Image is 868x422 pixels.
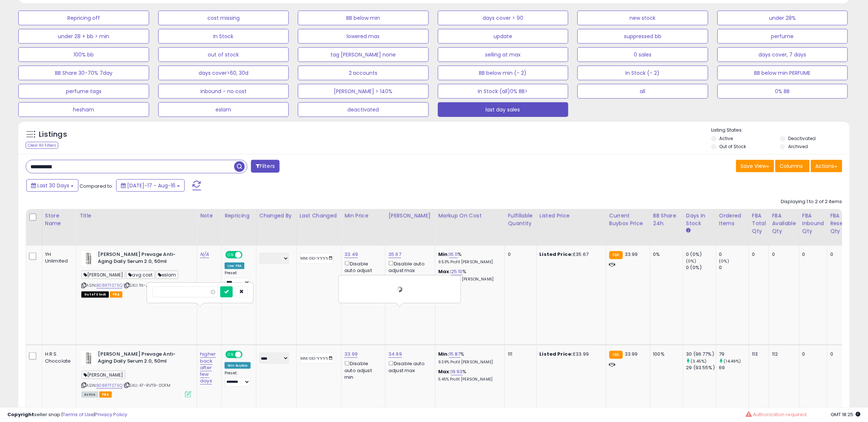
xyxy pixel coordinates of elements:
button: hesham [18,102,149,117]
div: YH Unlimited [45,251,71,264]
div: 0 [719,251,749,258]
div: Changed by [259,212,293,220]
div: Note [200,212,218,220]
a: 33.49 [344,251,358,258]
small: FBA [609,251,623,259]
th: CSV column name: cust_attr_1_Last Changed [296,209,341,246]
div: Current Buybox Price [609,212,647,227]
div: 0 [802,351,822,357]
a: Privacy Policy [95,411,127,418]
div: % [438,268,499,282]
div: FBA Available Qty [772,212,796,235]
button: In Stock (all)0% BB> [438,84,569,99]
div: £35.67 [540,251,601,258]
button: out of stock [158,47,289,62]
button: perfume tags [18,84,149,99]
label: Deactivated [788,135,816,142]
button: days cover, 7 days [717,47,848,62]
div: H.R.S. Chocolate [45,351,71,364]
p: 13.93% Profit [PERSON_NAME] [438,277,499,282]
span: 33.99 [625,351,638,357]
p: 9.39% Profit [PERSON_NAME] [438,360,499,365]
button: In Stock (- 2) [577,66,708,80]
span: FBA [99,392,112,398]
a: 25.10 [451,268,463,275]
div: 0 [719,264,749,271]
button: inbound - no cost [158,84,289,99]
p: 9.53% Profit [PERSON_NAME] [438,260,499,265]
div: Win BuyBox [225,362,251,369]
button: Repricing off [18,11,149,25]
button: selling at max [438,47,569,62]
small: Days In Stock. [686,227,691,234]
div: Low. FBA [225,263,244,269]
button: lowered max [298,29,429,44]
button: BB below min (- 2) [438,66,569,80]
small: (3.45%) [691,358,707,364]
button: Columns [775,160,810,172]
a: higher back after few days [200,351,216,385]
button: new stock [577,11,708,25]
div: Last Changed [300,212,339,220]
div: 30 (96.77%) [686,351,716,357]
div: 0 [830,251,861,258]
div: Disable auto adjust max [388,360,429,374]
div: ASIN: [81,251,191,297]
div: FBA Researching Qty [830,212,863,235]
span: ON [226,252,235,258]
a: B08R7FS75Q [96,282,122,289]
div: 111 [508,351,531,357]
div: 29 (93.55%) [686,364,716,371]
a: 34.99 [388,351,402,358]
b: Min: [438,251,449,258]
a: N/A [200,251,209,258]
a: 33.99 [344,351,358,358]
div: Listed Price [540,212,603,220]
div: 0 (0%) [686,251,716,258]
b: [PERSON_NAME] Prevage Anti-Aging Daily Serum 2.0, 50ml [98,251,187,267]
div: % [438,368,499,382]
div: Disable auto adjust min [344,260,380,280]
div: ASIN: [81,351,191,397]
button: BB Share 30-70% 7day [18,66,149,80]
button: eslam [158,102,289,117]
b: Max: [438,368,451,375]
div: Disable auto adjust max [388,260,429,274]
a: 19.93 [451,368,463,375]
div: £33.99 [540,351,601,357]
img: 31FEFXiEifL._SL40_.jpg [81,251,96,266]
div: 0 [830,351,861,357]
button: days cover > 90 [438,11,569,25]
button: 100% bb [18,47,149,62]
span: | SKU: 47-RVT9-0OFM [123,382,170,388]
div: 0 [508,251,531,258]
div: Preset: [225,371,251,387]
span: [DATE]-17 - Aug-16 [127,182,176,189]
div: Clear All Filters [26,142,58,149]
div: Fulfillable Quantity [508,212,533,227]
strong: Copyright [7,411,34,418]
span: avg cost [126,271,155,279]
span: Compared to: [80,183,113,190]
span: 33.99 [625,251,638,258]
div: FBA Total Qty [752,212,766,235]
button: last day sales [438,102,569,117]
div: Repricing [225,212,253,220]
p: 11.45% Profit [PERSON_NAME] [438,377,499,382]
button: tag [PERSON_NAME] none [298,47,429,62]
button: under 28% [717,11,848,25]
span: ON [226,352,235,358]
button: In Stock [158,29,289,44]
small: (14.49%) [724,358,741,364]
span: Columns [780,162,803,170]
div: 0 (0%) [686,264,716,271]
div: FBA inbound Qty [802,212,824,235]
a: 15.87 [449,351,461,358]
b: Max: [438,268,451,275]
div: Title [80,212,194,220]
div: Store Name [45,212,73,227]
div: BB Share 24h. [653,212,680,227]
label: Out of Stock [720,143,746,150]
div: 0 [802,251,822,258]
button: BB below min [298,11,429,25]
